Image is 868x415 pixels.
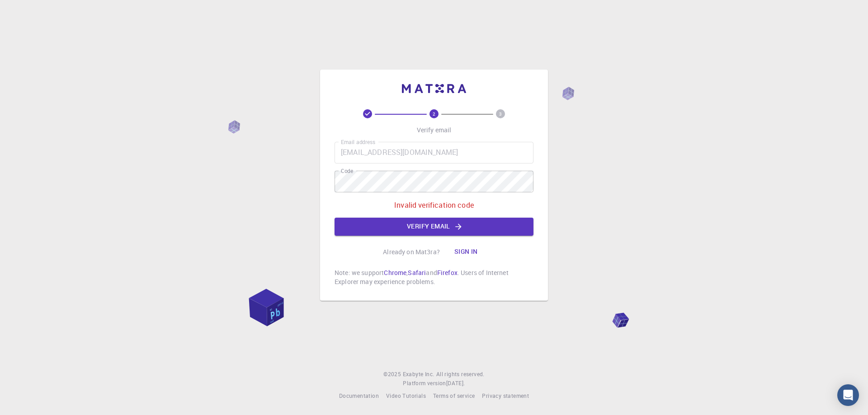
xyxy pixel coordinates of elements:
[837,384,859,406] div: Open Intercom Messenger
[383,370,402,379] span: © 2025
[446,379,465,387] span: [DATE] .
[335,268,533,286] p: Note: we support , and . Users of Internet Explorer may experience problems.
[482,392,529,401] a: Privacy statement
[384,268,406,277] a: Chrome
[436,370,485,379] span: All rights reserved.
[394,200,474,210] p: Invalid verification code
[446,379,465,388] a: [DATE].
[417,126,452,135] p: Verify email
[339,392,379,399] span: Documentation
[339,392,379,401] a: Documentation
[403,379,446,388] span: Platform version
[447,243,485,261] button: Sign in
[335,218,533,236] button: Verify email
[403,370,434,379] a: Exabyte Inc.
[341,138,375,146] label: Email address
[383,247,440,256] p: Already on Mat3ra?
[386,392,426,399] span: Video Tutorials
[482,392,529,399] span: Privacy statement
[437,268,458,277] a: Firefox
[408,268,426,277] a: Safari
[433,392,475,401] a: Terms of service
[433,392,475,399] span: Terms of service
[403,370,434,378] span: Exabyte Inc.
[433,111,435,117] text: 2
[341,167,353,175] label: Code
[386,392,426,401] a: Video Tutorials
[499,111,502,117] text: 3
